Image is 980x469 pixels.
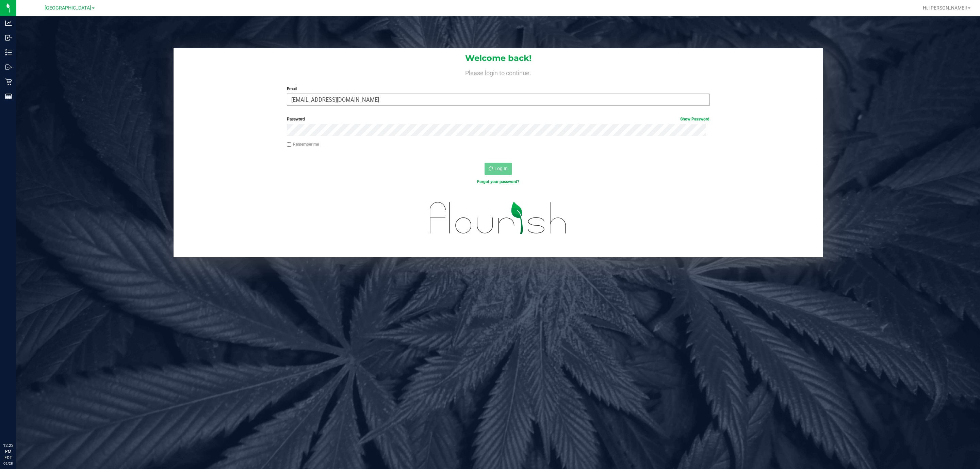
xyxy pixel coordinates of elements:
inline-svg: Reports [5,93,12,100]
a: Show Password [680,117,709,122]
span: Password [287,117,305,122]
img: flourish_logo.svg [417,192,579,244]
inline-svg: Inbound [5,34,12,41]
inline-svg: Analytics [5,20,12,27]
inline-svg: Outbound [5,64,12,70]
inline-svg: Inventory [5,49,12,56]
label: Remember me [287,141,319,147]
span: Log In [494,166,508,171]
span: Hi, [PERSON_NAME]! [923,5,967,11]
input: Remember me [287,142,292,147]
label: Email [287,86,709,92]
button: Log In [485,163,512,175]
inline-svg: Retail [5,78,12,85]
p: 12:22 PM EDT [3,442,13,461]
span: [GEOGRAPHIC_DATA] [45,5,91,11]
a: Forgot your password? [477,179,519,184]
h1: Welcome back! [174,54,823,63]
h4: Please login to continue. [174,68,823,76]
p: 09/28 [3,461,13,466]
